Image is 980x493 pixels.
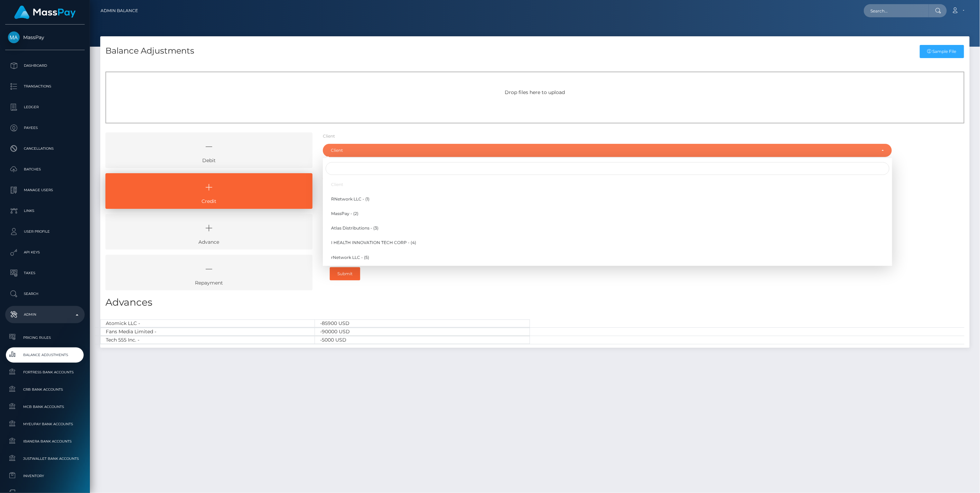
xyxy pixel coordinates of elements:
[8,164,82,175] p: Batches
[8,247,82,258] p: API Keys
[315,328,530,336] div: -90000 USD
[5,202,85,220] a: Links
[331,211,358,217] span: MassPay - (2)
[331,254,369,261] span: rNetwork LLC - (5)
[105,214,312,250] a: Advance
[105,132,312,168] a: Debit
[5,99,85,116] a: Ledger
[330,267,360,280] button: Submit
[5,399,85,414] a: MCB Bank Accounts
[8,185,82,195] p: Manage Users
[5,285,85,303] a: Search
[331,225,379,231] span: Atlas Distributions - (3)
[8,455,82,463] span: JustWallet Bank Accounts
[5,57,85,74] a: Dashboard
[105,45,194,57] h4: Balance Adjustments
[326,162,889,175] input: Search
[100,328,315,336] div: Fans Media Limited -
[8,368,82,376] span: Fortress Bank Accounts
[315,319,530,327] div: -85900 USD
[331,148,876,153] div: Client
[105,173,312,209] a: Credit
[5,365,85,380] a: Fortress Bank Accounts
[5,78,85,95] a: Transactions
[5,417,85,431] a: MyEUPay Bank Accounts
[8,226,82,237] p: User Profile
[920,45,964,58] a: Sample File
[8,420,82,428] span: MyEUPay Bank Accounts
[105,255,312,290] a: Repayment
[8,385,82,393] span: CRB Bank Accounts
[315,336,530,344] div: -5000 USD
[8,334,82,342] span: Pricing Rules
[8,81,82,92] p: Transactions
[5,244,85,261] a: API Keys
[5,182,85,199] a: Manage Users
[5,306,85,323] a: Admin
[5,119,85,137] a: Payees
[5,34,85,40] span: MassPay
[5,468,85,483] a: Inventory
[331,196,370,202] span: RNetwork LLC - (1)
[5,140,85,157] a: Cancellations
[5,434,85,449] a: Ibanera Bank Accounts
[5,382,85,397] a: CRB Bank Accounts
[8,351,82,359] span: Balance Adjustments
[331,240,416,246] span: I HEALTH INNOVATION TECH CORP - (4)
[100,336,315,344] div: Tech 555 Inc. -
[5,347,85,362] a: Balance Adjustments
[5,223,85,240] a: User Profile
[505,89,565,95] span: Drop files here to upload
[8,206,82,216] p: Links
[8,61,82,71] p: Dashboard
[5,264,85,282] a: Taxes
[8,289,82,299] p: Search
[8,123,82,133] p: Payees
[5,451,85,466] a: JustWallet Bank Accounts
[8,472,82,480] span: Inventory
[8,102,82,112] p: Ledger
[5,161,85,178] a: Batches
[8,403,82,411] span: MCB Bank Accounts
[8,143,82,154] p: Cancellations
[8,309,82,320] p: Admin
[5,330,85,345] a: Pricing Rules
[8,31,20,43] img: MassPay
[323,133,335,139] label: Client
[105,296,964,309] h3: Advances
[14,6,76,19] img: MassPay Logo
[323,144,892,157] button: Client
[101,3,138,18] a: Admin Balance
[8,268,82,278] p: Taxes
[100,319,315,327] div: Atomick LLC -
[8,437,82,445] span: Ibanera Bank Accounts
[864,4,929,17] input: Search...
